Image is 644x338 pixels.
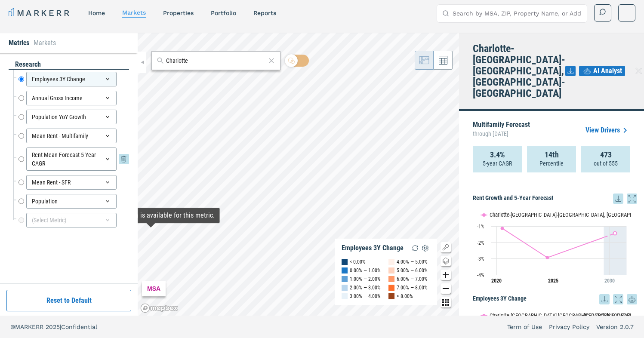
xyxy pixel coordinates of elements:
p: out of 555 [594,159,618,168]
button: Show Charlotte-Concord-Gastonia, NC-SC [481,312,566,319]
span: MARKERR [15,323,46,330]
div: research [9,60,129,70]
path: Friday, 28 Jun, 21:00, -2.94. Charlotte-Concord-Gastonia, NC-SC. [546,256,549,259]
img: Reload Legend [410,243,420,253]
button: Show Charlotte-Concord-Gastonia, NC-SC [481,212,566,218]
img: Settings [420,243,431,253]
a: Portfolio [211,9,236,16]
p: 5-year CAGR [483,159,512,168]
div: Employees 3Y Change [26,72,117,86]
text: -4% [477,272,484,278]
text: -2% [477,240,484,246]
input: Search by MSA or ZIP Code [166,56,266,65]
a: Term of Use [507,323,542,331]
path: Friday, 28 Jun, 21:00, -1.44. Charlotte-Concord-Gastonia, NC-SC. [613,231,617,235]
p: Percentile [539,159,564,168]
p: Multifamily Forecast [473,121,530,139]
div: 1.00% — 2.00% [350,275,381,283]
strong: 3.4% [490,151,505,159]
div: 7.00% — 8.00% [397,283,428,292]
span: through [DATE] [473,128,530,139]
div: Mean Rent - Multifamily [26,129,117,143]
a: properties [163,9,194,16]
h5: Employees 3Y Change [473,294,637,304]
button: Zoom in map button [441,270,451,280]
span: AI Analyst [593,66,622,76]
button: Change style map button [441,256,451,266]
div: Rent Growth and 5-Year Forecast. Highcharts interactive chart. [473,204,637,290]
span: 2025 | [46,323,61,330]
tspan: 2025 [548,278,558,284]
a: home [88,9,105,16]
h5: Rent Growth and 5-Year Forecast [473,194,637,204]
text: -1% [477,224,484,230]
div: Employees 3Y Change [342,244,404,252]
button: Other options map button [441,297,451,307]
a: Privacy Policy [549,323,589,331]
tspan: 2030 [604,278,615,284]
a: markets [122,9,146,16]
div: 2.00% — 3.00% [350,283,381,292]
div: 6.00% — 7.00% [397,275,428,283]
div: 5.00% — 6.00% [397,266,428,275]
a: reports [253,9,276,16]
button: AI Analyst [579,66,625,76]
div: Mean Rent - SFR [26,175,117,190]
div: Population YoY Growth [26,110,117,124]
div: 3.00% — 4.00% [350,292,381,301]
text: [GEOGRAPHIC_DATA] [584,312,630,319]
h4: Charlotte-[GEOGRAPHIC_DATA]-[GEOGRAPHIC_DATA], [GEOGRAPHIC_DATA]-[GEOGRAPHIC_DATA] [473,43,565,99]
button: Zoom out map button [441,283,451,294]
strong: 14th [545,151,559,159]
div: 0.00% — 1.00% [350,266,381,275]
a: Version 2.0.7 [596,323,634,331]
input: Search by MSA, ZIP, Property Name, or Address [453,5,582,22]
div: 4.00% — 5.00% [397,258,428,266]
div: Map Tooltip Content [87,211,215,220]
path: Sunday, 28 Jun, 21:00, -1.13. Charlotte-Concord-Gastonia, NC-SC. [501,227,504,230]
strong: 473 [600,151,612,159]
div: (Select Metric) [26,213,117,227]
div: Rent Mean Forecast 5 Year CAGR [26,147,117,171]
text: -3% [477,256,484,262]
div: Annual Gross Income [26,91,117,105]
div: MSA [142,281,166,296]
g: Charlotte-Concord-Gastonia, NC-SC, line 2 of 2 with 1 data point. [613,231,617,235]
a: Mapbox logo [140,303,178,313]
svg: Interactive chart [473,204,631,290]
span: © [10,323,15,330]
button: Reset to Default [6,290,131,311]
li: Metrics [9,38,29,48]
span: Confidential [61,323,97,330]
a: MARKERR [9,7,71,19]
div: Population [26,194,117,209]
div: < 0.00% [350,258,366,266]
button: Show USA [575,312,593,319]
button: Show/Hide Legend Map Button [441,242,451,252]
div: > 8.00% [397,292,413,301]
tspan: 2020 [491,278,502,284]
li: Markets [34,38,56,48]
a: View Drivers [585,125,630,135]
canvas: Map [138,33,459,316]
